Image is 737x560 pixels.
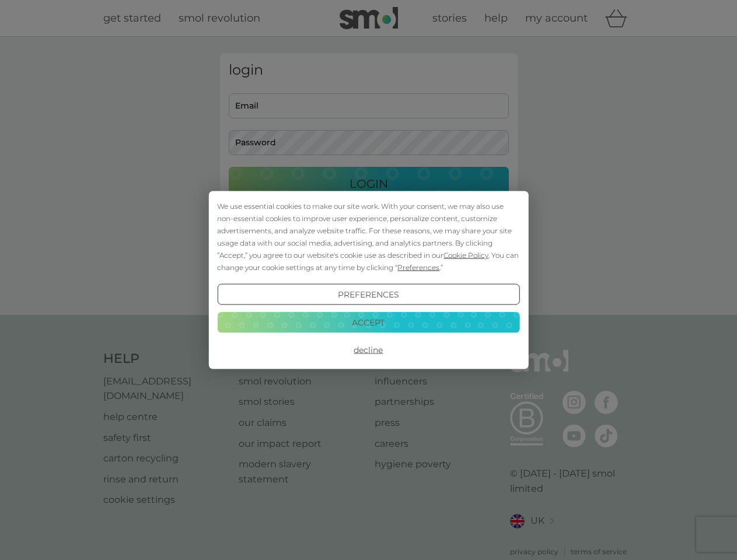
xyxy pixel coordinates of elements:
[217,339,519,360] button: Decline
[217,200,519,274] div: We use essential cookies to make our site work. With your consent, we may also use non-essential ...
[217,284,519,305] button: Preferences
[443,251,488,260] span: Cookie Policy
[217,311,519,332] button: Accept
[397,263,439,272] span: Preferences
[208,191,528,369] div: Cookie Consent Prompt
